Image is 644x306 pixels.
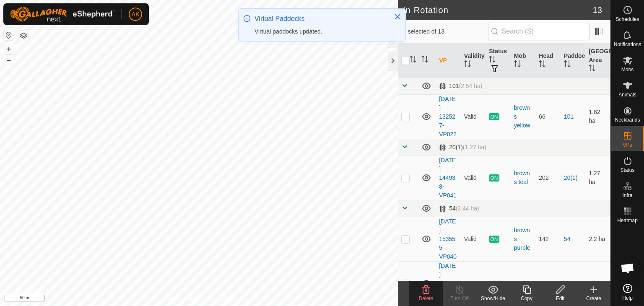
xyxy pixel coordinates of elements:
[589,66,595,73] p-sorticon: Activate to sort
[535,261,561,306] td: 0
[486,44,511,78] th: Status
[535,94,561,139] td: 66
[564,113,574,120] a: 101
[615,17,639,22] span: Schedules
[564,174,578,181] a: 20(1)
[564,236,571,242] a: 54
[4,44,14,54] button: +
[585,261,610,306] td: 2.2 ha
[615,256,640,281] div: Open chat
[614,42,641,47] span: Notifications
[514,169,532,187] div: browns teal
[535,217,561,261] td: 142
[439,262,457,304] a: [DATE] 153555-VP041
[510,295,543,302] div: Copy
[489,236,499,243] span: ON
[254,27,385,36] div: Virtual paddocks updated.
[463,144,486,150] span: (1.27 ha)
[489,57,496,64] p-sorticon: Activate to sort
[535,44,561,78] th: Head
[618,92,636,97] span: Animals
[459,83,482,89] span: (2.54 ha)
[439,218,457,260] a: [DATE] 153555-VP040
[443,295,476,302] div: Turn Off
[489,280,501,287] span: OFF
[461,94,486,139] td: Valid
[543,295,577,302] div: Edit
[439,144,486,151] div: 20(1)
[514,104,532,130] div: browns yellow
[514,62,521,68] p-sorticon: Activate to sort
[564,280,571,287] a: 54
[4,30,14,40] button: Reset Map
[585,44,610,78] th: [GEOGRAPHIC_DATA] Area
[489,113,499,120] span: ON
[621,67,634,72] span: Mobs
[561,44,586,78] th: Paddock
[403,27,488,36] span: 1 selected of 13
[564,62,571,68] p-sorticon: Activate to sort
[464,62,471,68] p-sorticon: Activate to sort
[439,83,482,90] div: 101
[622,296,633,301] span: Help
[535,156,561,200] td: 202
[617,218,638,223] span: Heatmap
[456,205,479,212] span: (2.44 ha)
[511,44,536,78] th: Mob
[593,4,602,16] span: 13
[611,280,644,304] a: Help
[392,11,403,23] button: Close
[514,279,532,288] div: -
[421,57,428,64] p-sorticon: Activate to sort
[403,5,593,15] h2: In Rotation
[254,14,385,24] div: Virtual Paddocks
[577,295,610,302] div: Create
[166,295,197,303] a: Privacy Policy
[585,94,610,139] td: 1.82 ha
[4,55,14,65] button: –
[439,96,457,137] a: [DATE] 132527-VP022
[439,157,457,199] a: [DATE] 144938-VP041
[461,217,486,261] td: Valid
[419,296,434,301] span: Delete
[461,44,486,78] th: Validity
[488,23,589,40] input: Search (S)
[436,44,461,78] th: VP
[439,205,479,212] div: 54
[622,193,632,198] span: Infra
[585,156,610,200] td: 1.27 ha
[539,62,545,68] p-sorticon: Activate to sort
[132,10,140,19] span: AK
[623,143,632,148] span: VPs
[620,168,634,173] span: Status
[10,7,115,22] img: Gallagher Logo
[207,295,232,303] a: Contact Us
[461,156,486,200] td: Valid
[18,31,29,41] button: Map Layers
[514,226,532,252] div: browns purple
[476,295,510,302] div: Show/Hide
[615,117,640,122] span: Neckbands
[585,217,610,261] td: 2.2 ha
[410,57,416,64] p-sorticon: Activate to sort
[489,174,499,182] span: ON
[461,261,486,306] td: Valid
